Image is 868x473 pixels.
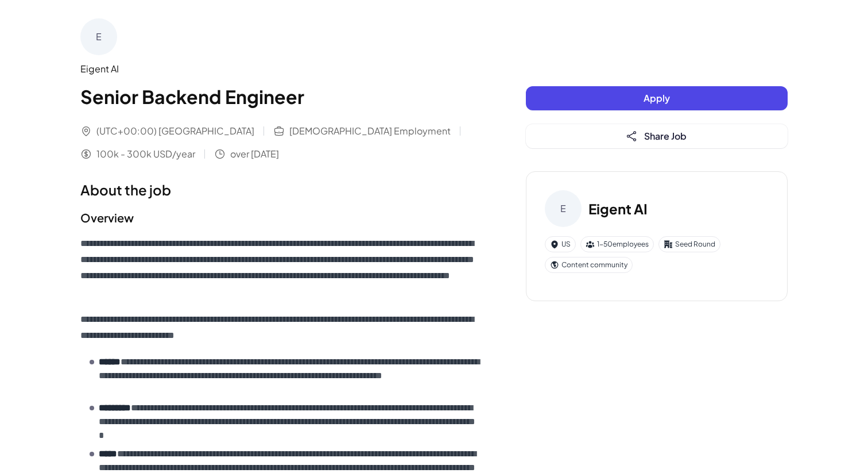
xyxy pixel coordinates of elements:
button: Share Job [526,124,788,148]
h3: Eigent AI [588,198,648,219]
button: Apply [526,86,788,110]
span: 100k - 300k USD/year [96,147,195,161]
div: E [80,18,117,55]
div: Seed Round [658,236,720,252]
div: Content community [545,257,633,273]
span: over [DATE] [230,147,279,161]
h1: Senior Backend Engineer [80,83,480,110]
div: 1-50 employees [580,236,654,252]
span: Apply [644,92,670,104]
div: E [545,190,582,227]
h2: Overview [80,209,480,226]
span: Share Job [644,130,687,142]
div: Eigent AI [80,62,480,76]
span: (UTC+00:00) [GEOGRAPHIC_DATA] [96,124,254,138]
h1: About the job [80,179,480,200]
div: US [545,236,576,252]
span: [DEMOGRAPHIC_DATA] Employment [289,124,451,138]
